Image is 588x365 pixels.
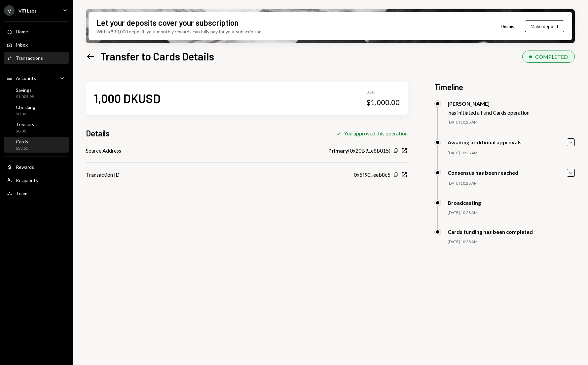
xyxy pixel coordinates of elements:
[4,120,69,135] a: Treasury$0.00
[366,98,400,107] div: $1,000.00
[16,139,28,144] div: Cards
[525,20,564,32] button: Make deposit
[448,120,575,125] div: [DATE] 10:28 AM
[448,139,522,145] div: Awaiting additional approvals
[4,72,69,84] a: Accounts
[16,164,34,170] div: Rewards
[493,18,525,34] button: Dismiss
[448,239,575,245] div: [DATE] 10:28 AM
[16,128,34,134] div: $0.00
[448,229,533,235] div: Cards funding has been completed
[448,200,481,206] div: Broadcasting
[4,137,69,153] a: Cards$33.55
[96,28,263,35] div: With a $30,000 deposit, your monthly rewards can fully pay for your subscription.
[86,128,110,139] h3: Details
[4,39,69,51] a: Inbox
[16,75,36,81] div: Accounts
[328,147,390,155] div: ( 0x20B9...e8b015 )
[328,147,348,155] b: Primary
[16,94,34,100] div: $1,005.98
[16,122,34,127] div: Treasury
[448,150,575,156] div: [DATE] 10:28 AM
[4,102,69,118] a: Checking$0.00
[96,17,239,28] div: Let your deposits cover your subscription
[16,87,34,93] div: Savings
[4,85,69,101] a: Savings$1,005.98
[354,171,390,179] div: 0x5f90...eeb8c5
[535,54,568,60] div: COMPLETED
[16,55,43,61] div: Transactions
[344,130,408,136] div: You approved this operation
[16,191,27,196] div: Team
[16,42,28,48] div: Inbox
[16,146,28,151] div: $33.55
[16,29,28,34] div: Home
[449,109,530,116] div: has initiated a Fund Cards operation
[100,50,214,63] h1: Transfer to Cards Details
[448,181,575,186] div: [DATE] 10:28 AM
[4,174,69,186] a: Recipients
[4,25,69,37] a: Home
[4,5,15,16] div: V
[448,169,518,176] div: Consensus has been reached
[434,82,575,92] h3: Timeline
[18,8,37,14] div: ViFi Labs
[4,161,69,173] a: Rewards
[4,52,69,64] a: Transactions
[86,171,120,179] div: Transaction ID
[86,147,121,155] div: Source Address
[16,111,35,117] div: $0.00
[94,91,161,106] div: 1,000 DKUSD
[448,210,575,216] div: [DATE] 10:28 AM
[4,187,69,199] a: Team
[366,90,400,95] div: USD
[16,104,35,110] div: Checking
[16,177,38,183] div: Recipients
[448,100,530,107] div: [PERSON_NAME]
